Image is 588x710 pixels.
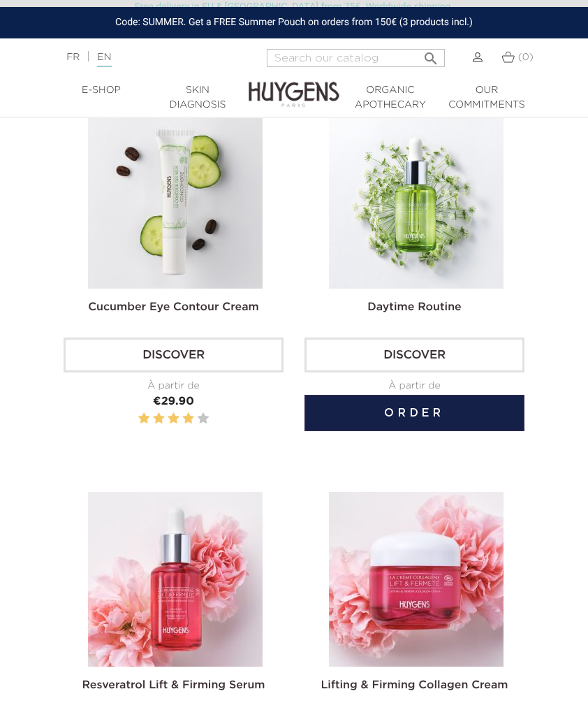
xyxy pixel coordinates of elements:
label: 3 [168,410,179,428]
a: Skin Diagnosis [149,83,246,113]
a: Lifting & Firming Collagen Cream [321,680,508,691]
label: 4 [182,410,193,428]
img: Lifting & Firming Collagen... [329,492,504,667]
a: Resveratrol Lift & Firming Serum [82,680,265,691]
label: 5 [198,410,209,428]
a: Discover [304,338,524,372]
a: E-Shop [53,83,149,98]
img: Huygens [249,59,339,109]
div: À partir de [64,379,284,393]
img: Cucumber Eye Contour Cream [88,114,263,289]
i:  [422,46,439,63]
div: À partir de [304,379,524,393]
span: €29.90 [153,396,194,407]
a: Discover [64,338,284,372]
button: Order [304,395,524,431]
a: FR [66,52,80,62]
a: EN [97,52,111,67]
a: Our commitments [439,83,535,113]
label: 1 [138,410,149,428]
img: Resveratrol Lift & Firming... [88,492,263,667]
button:  [418,45,443,64]
a: Daytime Routine [367,302,461,313]
span: (0) [518,52,534,62]
a: Cucumber Eye Contour Cream [88,302,258,313]
a: Organic Apothecary [342,83,439,113]
div: | [59,49,235,66]
label: 2 [153,410,164,428]
input: Search [267,49,445,67]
